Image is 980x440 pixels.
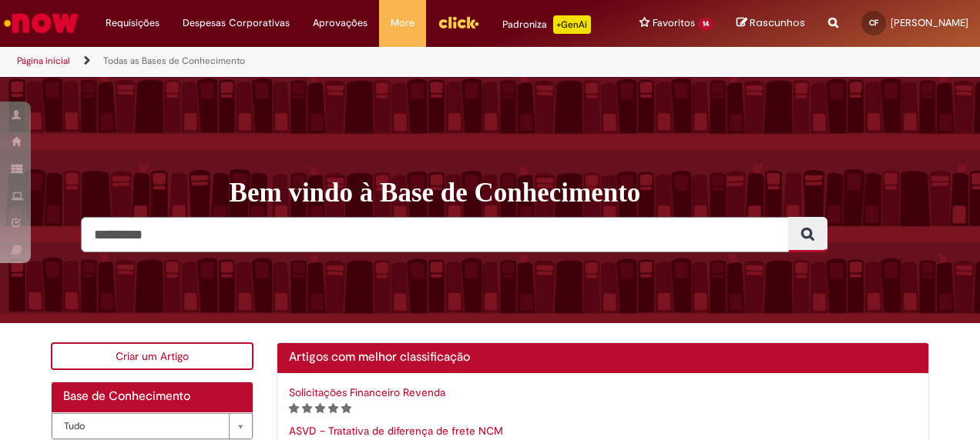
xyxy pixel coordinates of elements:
i: 3 [315,403,325,414]
span: Favoritos [653,15,695,31]
i: 1 [289,403,299,414]
span: CF [869,18,878,28]
p: +GenAi [553,15,591,34]
i: 5 [341,403,351,414]
span: [PERSON_NAME] [891,16,968,29]
img: click_logo_yellow_360x200.png [438,11,479,34]
ul: Trilhas de página [12,47,642,75]
span: 14 [698,18,713,31]
h1: Bem vindo à Base de Conhecimento [230,177,941,209]
i: 2 [302,403,312,414]
img: ServiceNow [2,8,81,38]
div: Bases de Conhecimento [52,412,253,439]
a: Todas as Bases de Conhecimento [103,55,245,67]
h2: Base de Conhecimento [63,390,241,404]
span: More [391,15,414,31]
a: Página inicial [17,55,70,67]
span: Classificação de artigo - Somente leitura [289,401,351,415]
h2: Artigos com melhor classificação [289,351,918,365]
button: Pesquisar [788,217,827,252]
a: Rascunhos [737,16,805,31]
span: Aprovações [313,15,367,31]
div: Padroniza [502,15,591,34]
span: Despesas Corporativas [183,15,290,31]
a: Criar um Artigo [51,342,253,370]
span: Rascunhos [750,15,805,30]
a: Tudo [52,413,253,439]
span: Requisições [106,15,159,31]
span: Tudo [64,414,221,438]
i: 4 [328,403,338,414]
input: Pesquisar [81,217,789,252]
a: Solicitações Financeiro Revenda [289,385,445,399]
a: ASVD – Tratativa de diferença de frete NCM [289,424,503,438]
